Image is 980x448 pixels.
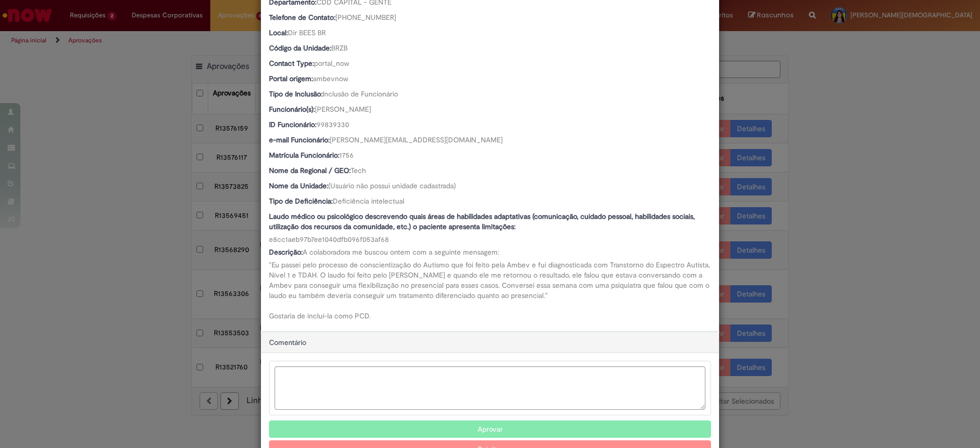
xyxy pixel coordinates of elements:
span: Comentário [269,338,306,347]
span: Deficiência intelectual [333,196,404,206]
span: [PERSON_NAME][EMAIL_ADDRESS][DOMAIN_NAME] [330,135,503,144]
b: Descrição: [269,247,303,257]
b: Laudo médico ou psicológico descrevendo quais áreas de habilidades adaptativas (comunicação, cuid... [269,212,695,231]
span: 99839330 [316,120,349,129]
b: ID Funcionário: [269,120,316,129]
b: Código da Unidade: [269,43,331,53]
b: e-mail Funcionário: [269,135,330,144]
b: Nome da Unidade: [269,181,328,190]
span: [PERSON_NAME] [315,105,371,114]
span: e8cc1aeb97b7ee1040dfb096f053af68 [269,235,389,244]
b: Matrícula Funcionário: [269,151,339,160]
b: Nome da Regional / GEO: [269,166,351,175]
span: portal_now [314,59,349,68]
span: Inclusão de Funcionário [323,89,398,98]
b: Portal origem: [269,74,313,83]
span: A colaboradora me buscou ontem com a seguinte mensagem: "Eu passei pelo processo de conscientizaç... [269,247,712,320]
span: Dir BEES BR [288,28,326,37]
span: [PHONE_NUMBER] [335,13,396,22]
b: Telefone de Contato: [269,13,335,22]
span: Tech [351,166,366,175]
b: Local: [269,28,288,37]
span: (Usuário não possui unidade cadastrada) [328,181,456,190]
b: Funcionário(s): [269,105,315,114]
button: Aprovar [269,420,711,438]
span: 1756 [339,151,354,160]
b: Tipo de Inclusão: [269,89,323,98]
span: ambevnow [313,74,348,83]
span: BRZB [331,43,348,53]
b: Tipo de Deficiência: [269,196,333,206]
b: Contact Type: [269,59,314,68]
